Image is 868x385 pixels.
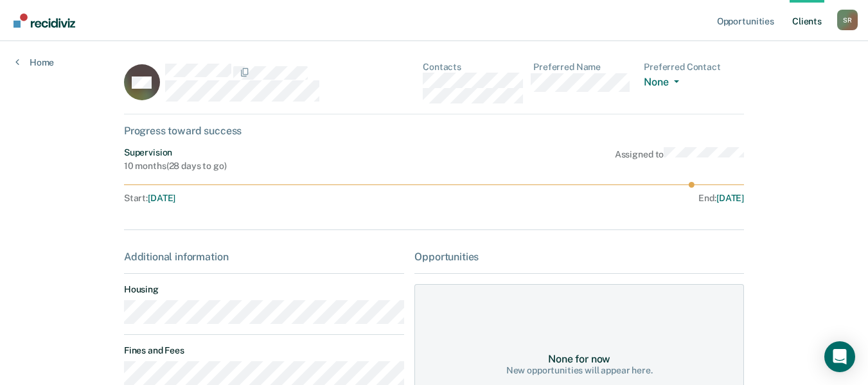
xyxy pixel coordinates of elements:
[124,147,227,158] div: Supervision
[124,284,405,295] dt: Housing
[837,10,858,30] button: Profile dropdown button
[615,147,744,172] div: Assigned to
[124,161,227,172] div: 10 months ( 28 days to go )
[423,62,523,73] dt: Contacts
[13,13,75,28] img: Recidiviz
[548,353,610,365] div: None for now
[837,10,858,30] div: S R
[124,251,405,263] div: Additional information
[644,76,684,91] button: None
[824,341,855,372] div: Open Intercom Messenger
[533,62,633,73] dt: Preferred Name
[124,345,405,356] dt: Fines and Fees
[15,57,54,68] a: Home
[506,365,653,376] div: New opportunities will appear here.
[124,125,744,137] div: Progress toward success
[644,62,744,73] dt: Preferred Contact
[716,193,744,203] span: [DATE]
[439,193,744,204] div: End :
[148,193,175,203] span: [DATE]
[124,193,434,204] div: Start :
[414,251,744,263] div: Opportunities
